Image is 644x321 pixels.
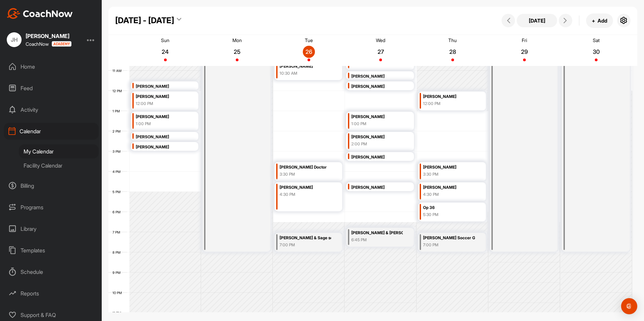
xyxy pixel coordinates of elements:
[488,35,560,66] a: August 29, 2025
[376,37,385,43] p: Wed
[351,153,403,161] div: [PERSON_NAME]
[136,101,188,107] div: 12:00 PM
[108,250,127,254] div: 8 PM
[351,133,403,141] div: [PERSON_NAME]
[351,141,403,147] div: 2:00 PM
[305,37,313,43] p: Tue
[280,70,331,76] div: 10:30 AM
[351,73,403,80] div: [PERSON_NAME]
[129,35,201,66] a: August 24, 2025
[26,41,71,47] div: CoachNow
[280,164,331,171] div: [PERSON_NAME] Doctor
[423,184,475,191] div: [PERSON_NAME]
[280,242,331,248] div: 7:00 PM
[115,14,174,27] div: [DATE] - [DATE]
[280,63,331,70] div: [PERSON_NAME]
[161,37,169,43] p: Sun
[423,242,475,248] div: 7:00 PM
[280,191,331,198] div: 4:30 PM
[303,48,315,55] p: 26
[136,143,188,151] div: [PERSON_NAME]
[108,230,127,234] div: 7 PM
[423,164,475,171] div: [PERSON_NAME]
[136,93,188,101] div: [PERSON_NAME]
[593,37,600,43] p: Sat
[108,210,127,214] div: 6 PM
[4,177,99,194] div: Billing
[19,144,99,158] div: My Calendar
[26,33,71,39] div: [PERSON_NAME]
[4,285,99,302] div: Reports
[108,271,127,275] div: 9 PM
[4,263,99,280] div: Schedule
[108,190,127,194] div: 5 PM
[280,184,331,191] div: [PERSON_NAME]
[423,101,475,107] div: 12:00 PM
[273,35,345,66] a: August 26, 2025
[4,101,99,118] div: Activity
[351,229,403,237] div: [PERSON_NAME] & [PERSON_NAME] Middle School 7:30
[108,129,127,133] div: 2 PM
[517,14,557,27] button: [DATE]
[351,237,403,243] div: 6:45 PM
[351,184,403,191] div: [PERSON_NAME]
[592,17,595,24] span: +
[448,37,457,43] p: Thu
[4,242,99,259] div: Templates
[136,113,188,121] div: [PERSON_NAME]
[375,48,387,55] p: 27
[232,37,242,43] p: Mon
[7,32,22,47] div: JH
[136,121,188,127] div: 1:00 PM
[201,35,273,66] a: August 25, 2025
[586,13,613,28] button: +Add
[108,109,127,113] div: 1 PM
[280,234,331,242] div: [PERSON_NAME] & Sage soccer 8:00 [GEOGRAPHIC_DATA]
[351,113,403,121] div: [PERSON_NAME]
[159,48,171,55] p: 24
[280,171,331,177] div: 3:30 PM
[108,311,128,315] div: 11 PM
[621,298,637,314] div: Open Intercom Messenger
[423,191,475,198] div: 4:30 PM
[4,58,99,75] div: Home
[108,69,128,73] div: 11 AM
[423,234,475,242] div: [PERSON_NAME] Soccer Groveway
[351,83,403,91] div: [PERSON_NAME]
[345,35,417,66] a: August 27, 2025
[590,48,602,55] p: 30
[423,212,475,218] div: 5:30 PM
[231,48,243,55] p: 25
[4,123,99,140] div: Calendar
[108,89,129,93] div: 12 PM
[518,48,530,55] p: 29
[108,149,127,153] div: 3 PM
[7,8,73,19] img: CoachNow
[4,80,99,97] div: Feed
[560,35,632,66] a: August 30, 2025
[522,37,527,43] p: Fri
[423,204,475,212] div: Op 36
[447,48,459,55] p: 28
[4,220,99,237] div: Library
[423,171,475,177] div: 3:30 PM
[136,133,188,141] div: [PERSON_NAME]
[19,158,99,173] div: Facility Calendar
[108,170,127,174] div: 4 PM
[423,93,475,101] div: [PERSON_NAME]
[136,83,188,91] div: [PERSON_NAME]
[4,199,99,216] div: Programs
[417,35,488,66] a: August 28, 2025
[52,41,71,47] img: CoachNow acadmey
[351,121,403,127] div: 1:00 PM
[108,291,129,295] div: 10 PM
